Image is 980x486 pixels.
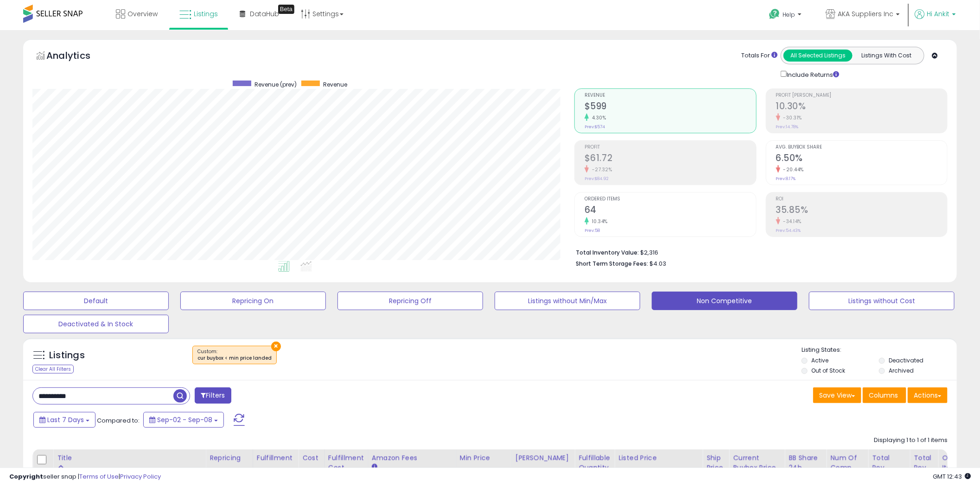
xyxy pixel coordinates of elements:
[830,453,864,473] div: Num of Comp.
[889,356,923,364] label: Deactivated
[278,5,294,14] div: Tooltip anchor
[585,228,600,233] small: Prev: 58
[618,453,699,463] div: Listed Price
[197,355,272,361] div: cur buybox < min price landed
[776,176,796,181] small: Prev: 8.17%
[927,9,949,19] span: Hi Ankit
[776,205,948,217] h2: 35.85%
[813,387,861,403] button: Save View
[257,453,294,463] div: Fulfillment
[872,453,906,473] div: Total Rev.
[460,453,508,463] div: Min Price
[576,249,639,256] b: Total Inventory Value:
[9,472,43,481] strong: Copyright
[579,453,611,473] div: Fulfillable Quantity
[255,81,297,88] span: Revenue (prev)
[120,472,161,481] a: Privacy Policy
[776,124,799,130] small: Prev: 14.78%
[776,228,801,233] small: Prev: 54.43%
[495,292,640,310] button: Listings without Min/Max
[811,367,845,374] label: Out of Stock
[585,145,756,150] span: Profit
[576,260,648,268] b: Short Term Storage Fees:
[863,387,906,403] button: Columns
[652,292,797,310] button: Non Competitive
[852,50,921,62] button: Listings With Cost
[97,416,140,425] span: Compared to:
[915,9,956,30] a: Hi Ankit
[776,145,948,150] span: Avg. Buybox Share
[585,124,605,130] small: Prev: $574
[194,9,218,19] span: Listings
[649,259,666,268] span: $4.03
[933,472,971,481] span: 2025-09-16 12:43 GMT
[23,315,169,333] button: Deactivated & In Stock
[741,51,777,60] div: Totals For
[9,473,161,481] div: seller snap | |
[127,9,158,19] span: Overview
[33,412,95,428] button: Last 7 Days
[780,218,802,225] small: -34.14%
[302,453,320,463] div: Cost
[942,453,976,473] div: Ordered Items
[780,166,804,173] small: -20.44%
[589,166,612,173] small: -27.32%
[250,9,279,19] span: DataHub
[143,412,224,428] button: Sep-02 - Sep-08
[585,93,756,98] span: Revenue
[328,453,364,473] div: Fulfillment Cost
[372,463,377,471] small: Amazon Fees.
[585,205,756,217] h2: 64
[776,197,948,202] span: ROI
[783,50,853,62] button: All Selected Listings
[802,346,957,355] p: Listing States:
[47,415,84,424] span: Last 7 Days
[776,93,948,98] span: Profit [PERSON_NAME]
[838,9,893,19] span: AKA Suppliers Inc
[914,453,934,482] div: Total Rev. Diff.
[210,453,249,463] div: Repricing
[49,349,85,362] h5: Listings
[576,246,941,257] li: $2,316
[585,101,756,113] h2: $599
[889,367,914,374] label: Archived
[789,453,822,473] div: BB Share 24h.
[46,49,108,64] h5: Analytics
[372,453,452,463] div: Amazon Fees
[780,114,802,121] small: -30.31%
[811,356,828,364] label: Active
[79,472,119,481] a: Terms of Use
[776,101,948,113] h2: 10.30%
[869,391,898,400] span: Columns
[271,342,281,351] button: ×
[774,69,850,79] div: Include Returns
[195,387,231,404] button: Filters
[874,436,948,445] div: Displaying 1 to 1 of 1 items
[323,81,347,88] span: Revenue
[776,153,948,165] h2: 6.50%
[515,453,571,463] div: [PERSON_NAME]
[733,453,781,473] div: Current Buybox Price
[585,197,756,202] span: Ordered Items
[157,415,212,424] span: Sep-02 - Sep-08
[783,11,795,19] span: Help
[57,453,202,463] div: Title
[180,292,326,310] button: Repricing On
[585,153,756,165] h2: $61.72
[197,348,272,362] span: Custom:
[908,387,948,403] button: Actions
[706,453,725,473] div: Ship Price
[809,292,955,310] button: Listings without Cost
[32,365,74,374] div: Clear All Filters
[762,1,811,30] a: Help
[23,292,169,310] button: Default
[337,292,483,310] button: Repricing Off
[769,8,780,20] i: Get Help
[589,218,608,225] small: 10.34%
[589,114,606,121] small: 4.30%
[585,176,609,181] small: Prev: $84.92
